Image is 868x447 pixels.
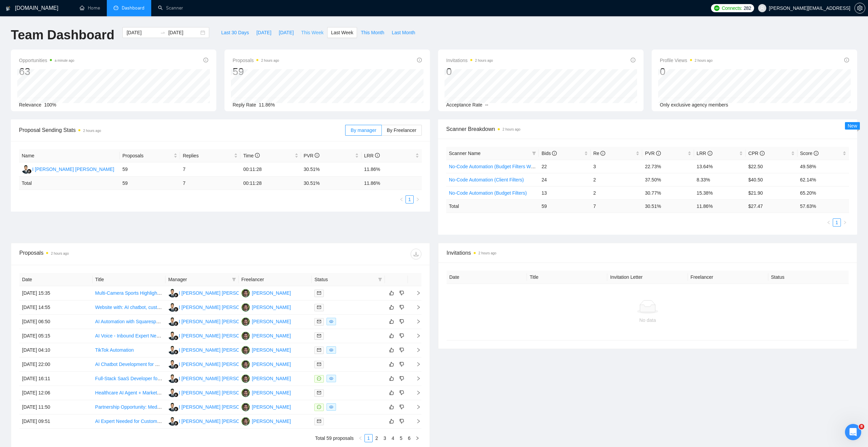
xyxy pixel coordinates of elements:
[388,389,396,397] button: like
[179,417,261,425] div: I [PERSON_NAME] [PERSON_NAME]
[95,376,349,381] a: Full-Stack SaaS Developer for [DOMAIN_NAME] MVP (AI YouTube Video Generator) - (ALREADY HAVE SOME...
[397,434,405,442] a: 5
[120,162,180,177] td: 59
[317,348,321,352] span: mail
[398,389,406,397] button: dislike
[180,149,240,162] th: Replies
[841,218,849,227] button: right
[114,5,118,10] span: dashboard
[174,364,178,369] img: gigradar-bm.png
[32,166,114,173] div: I [PERSON_NAME] [PERSON_NAME]
[446,56,493,64] span: Invitations
[746,186,797,199] td: $21.90
[179,403,261,411] div: I [PERSON_NAME] [PERSON_NAME]
[398,360,406,368] button: dislike
[388,346,396,354] button: like
[413,434,421,442] button: right
[854,5,865,11] a: setting
[361,29,384,36] span: This Month
[446,199,539,213] td: Total
[183,152,233,159] span: Replies
[122,5,144,11] span: Dashboard
[317,319,321,324] span: mail
[449,151,480,156] span: Scanner Name
[389,376,394,381] span: like
[398,317,406,326] button: dislike
[364,434,373,442] li: 1
[179,361,261,368] div: I [PERSON_NAME] [PERSON_NAME]
[317,305,321,309] span: mail
[800,151,818,156] span: Score
[261,59,279,62] time: 2 hours ago
[399,197,403,201] span: left
[531,148,537,158] span: filter
[825,218,833,227] button: left
[446,65,493,78] div: 0
[259,102,275,108] span: 11.86%
[406,195,414,203] li: 1
[446,102,482,108] span: Acceptance Rate
[19,126,345,134] span: Proposal Sending Stats
[317,291,321,295] span: mail
[168,347,261,352] a: IGI [PERSON_NAME] [PERSON_NAME]
[217,27,253,38] button: Last 30 Days
[80,5,100,11] a: homeHome
[241,404,291,409] a: TF[PERSON_NAME]
[120,177,180,190] td: 59
[694,173,746,186] td: 8.33%
[398,289,406,297] button: dislike
[859,424,864,429] span: 8
[241,375,291,381] a: TF[PERSON_NAME]
[174,421,178,426] img: gigradar-bm.png
[642,199,694,213] td: 30.51 %
[414,195,422,203] button: right
[168,404,261,409] a: IGI [PERSON_NAME] [PERSON_NAME]
[252,361,291,368] div: [PERSON_NAME]
[168,418,261,424] a: IGI [PERSON_NAME] [PERSON_NAME]
[722,4,742,12] span: Connects:
[179,389,261,396] div: I [PERSON_NAME] [PERSON_NAME]
[22,166,114,172] a: IGI [PERSON_NAME] [PERSON_NAME]
[373,434,380,442] a: 2
[241,360,250,369] img: TF
[417,58,422,62] span: info-circle
[231,274,237,285] span: filter
[398,417,406,425] button: dislike
[411,249,421,259] button: download
[388,374,396,383] button: like
[19,102,41,108] span: Relevance
[252,403,291,411] div: [PERSON_NAME]
[241,346,250,354] img: TF
[694,160,746,173] td: 13.64%
[241,290,291,295] a: TF[PERSON_NAME]
[389,305,394,310] span: like
[252,289,291,297] div: [PERSON_NAME]
[241,347,291,352] a: TF[PERSON_NAME]
[502,128,520,131] time: 2 hours ago
[241,390,291,395] a: TF[PERSON_NAME]
[252,332,291,339] div: [PERSON_NAME]
[168,317,177,326] img: IG
[83,129,101,133] time: 2 hours ago
[399,305,404,310] span: dislike
[389,434,397,442] a: 4
[591,173,642,186] td: 2
[446,125,849,133] span: Scanner Breakdown
[814,151,818,156] span: info-circle
[279,29,294,36] span: [DATE]
[358,436,362,440] span: left
[241,361,291,367] a: TF[PERSON_NAME]
[406,196,413,203] a: 1
[848,123,857,129] span: New
[413,434,421,442] li: Next Page
[275,27,297,38] button: [DATE]
[398,374,406,383] button: dislike
[373,434,381,442] li: 2
[252,346,291,354] div: [PERSON_NAME]
[539,186,590,199] td: 13
[180,177,240,190] td: 7
[694,199,746,213] td: 11.86 %
[174,293,178,297] img: gigradar-bm.png
[168,389,177,397] img: IG
[168,390,261,395] a: IGI [PERSON_NAME] [PERSON_NAME]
